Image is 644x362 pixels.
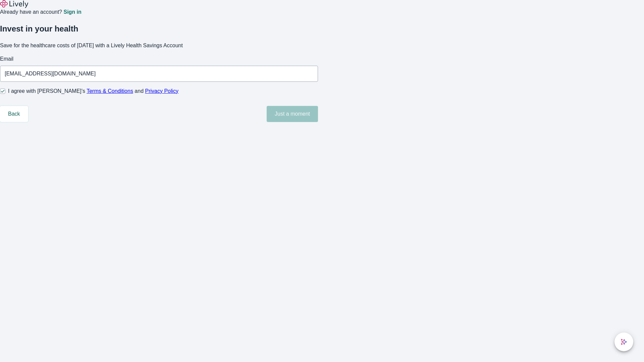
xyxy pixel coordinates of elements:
span: I agree with [PERSON_NAME]’s and [8,87,178,95]
a: Sign in [63,9,81,15]
a: Terms & Conditions [87,88,133,94]
svg: Lively AI Assistant [621,339,627,345]
a: Privacy Policy [145,88,179,94]
button: chat [614,333,633,351]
